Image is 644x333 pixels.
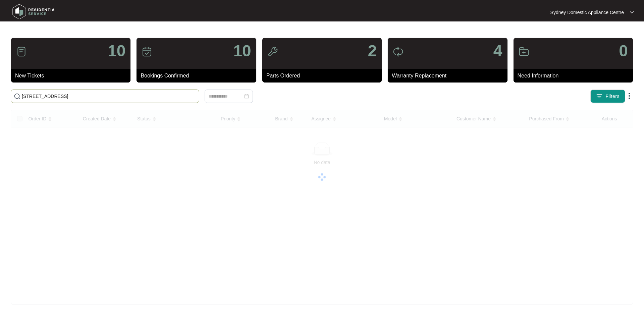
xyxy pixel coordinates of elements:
[493,43,502,59] p: 4
[266,72,382,80] p: Parts Ordered
[590,90,625,103] button: filter iconFilters
[14,93,20,100] img: search-icon
[15,72,130,80] p: New Tickets
[550,9,624,16] p: Sydney Domestic Appliance Centre
[10,2,57,22] img: residentia service logo
[108,43,125,59] p: 10
[22,93,196,100] input: Search by Order Id, Assignee Name, Customer Name, Brand and Model
[625,92,633,100] img: dropdown arrow
[518,72,633,80] p: Need Information
[141,72,256,80] p: Bookings Confirmed
[233,43,251,59] p: 10
[392,72,507,80] p: Warranty Replacement
[142,46,152,57] img: icon
[605,93,620,100] span: Filters
[596,93,603,100] img: filter icon
[16,46,27,57] img: icon
[619,43,628,59] p: 0
[368,43,377,59] p: 2
[393,46,404,57] img: icon
[519,46,529,57] img: icon
[630,11,634,14] img: dropdown arrow
[267,46,278,57] img: icon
